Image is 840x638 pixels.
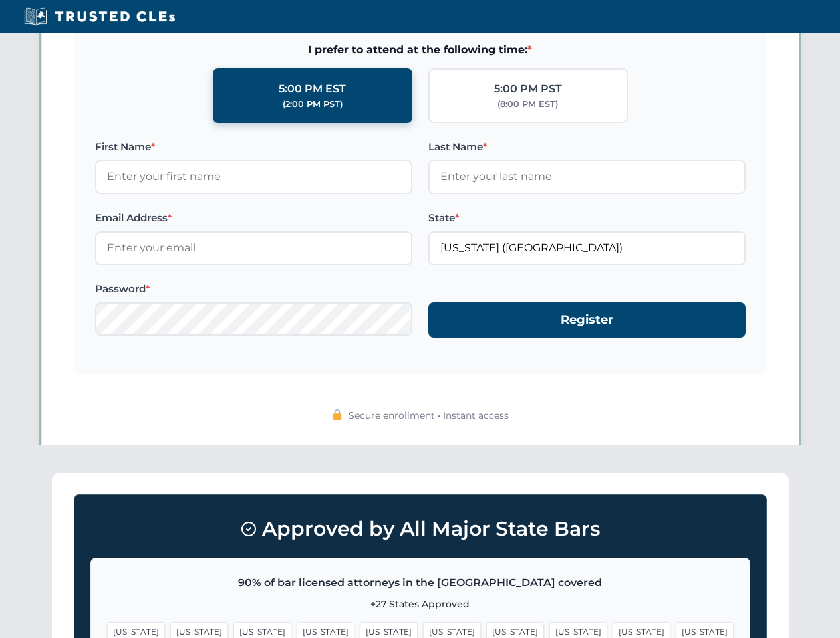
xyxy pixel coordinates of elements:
[95,139,412,155] label: First Name
[428,231,746,265] input: Florida (FL)
[95,281,412,297] label: Password
[95,210,412,226] label: Email Address
[497,98,558,111] div: (8:00 PM EST)
[20,7,179,27] img: Trusted CLEs
[428,139,746,155] label: Last Name
[107,574,734,591] p: 90% of bar licensed attorneys in the [GEOGRAPHIC_DATA] covered
[428,210,746,226] label: State
[279,80,346,98] div: 5:00 PM EST
[494,80,562,98] div: 5:00 PM PST
[90,511,750,547] h3: Approved by All Major State Bars
[349,408,509,423] span: Secure enrollment • Instant access
[332,409,343,420] img: 🔒
[95,231,412,265] input: Enter your email
[95,160,412,193] input: Enter your first name
[428,302,746,338] button: Register
[95,41,746,58] span: I prefer to attend at the following time:
[428,160,746,193] input: Enter your last name
[283,98,343,111] div: (2:00 PM PST)
[107,597,734,611] p: +27 States Approved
